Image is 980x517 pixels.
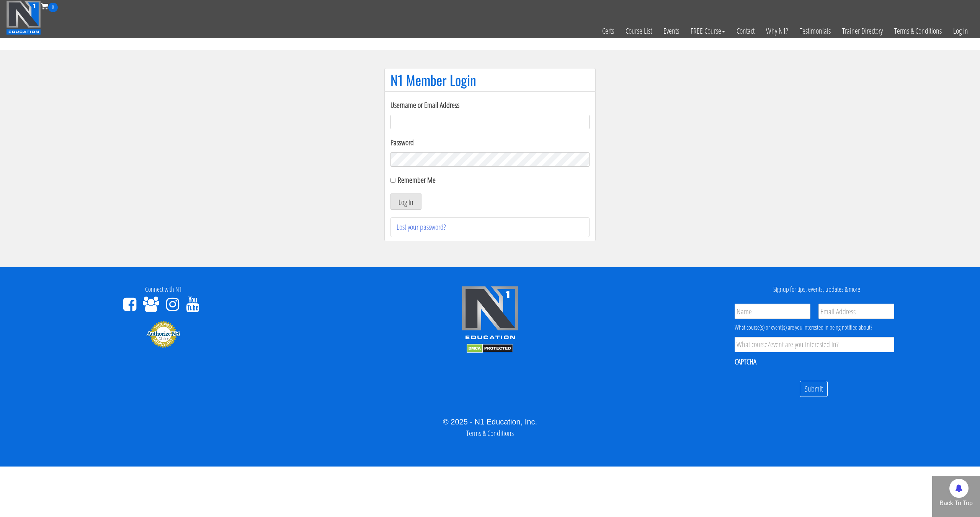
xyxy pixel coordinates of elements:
[836,12,889,50] a: Trainer Directory
[6,286,321,293] h4: Connect with N1
[735,337,894,352] input: What course/event are you interested in?
[390,193,421,210] button: Log In
[889,12,947,50] a: Terms & Conditions
[620,12,658,50] a: Course List
[390,72,590,88] h1: N1 Member Login
[461,286,519,342] img: n1-edu-logo
[760,12,794,50] a: Why N1?
[659,286,974,293] h4: Signup for tips, events, updates & more
[735,323,894,332] div: What course(s) or event(s) are you interested in being notified about?
[596,12,620,50] a: Certs
[390,99,590,111] label: Username or Email Address
[6,416,974,428] div: © 2025 - N1 Education, Inc.
[6,0,41,35] img: n1-education
[818,304,894,319] input: Email Address
[397,222,446,232] a: Lost your password?
[800,381,828,397] input: Submit
[48,3,58,12] span: 0
[735,304,810,319] input: Name
[947,12,974,50] a: Log In
[658,12,685,50] a: Events
[41,1,58,11] a: 0
[932,499,980,508] p: Back To Top
[390,137,590,148] label: Password
[731,12,760,50] a: Contact
[466,428,514,438] a: Terms & Conditions
[735,357,756,367] label: CAPTCHA
[467,344,513,353] img: DMCA.com Protection Status
[398,175,436,185] label: Remember Me
[794,12,836,50] a: Testimonials
[685,12,731,50] a: FREE Course
[146,320,181,348] img: Authorize.Net Merchant - Click to Verify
